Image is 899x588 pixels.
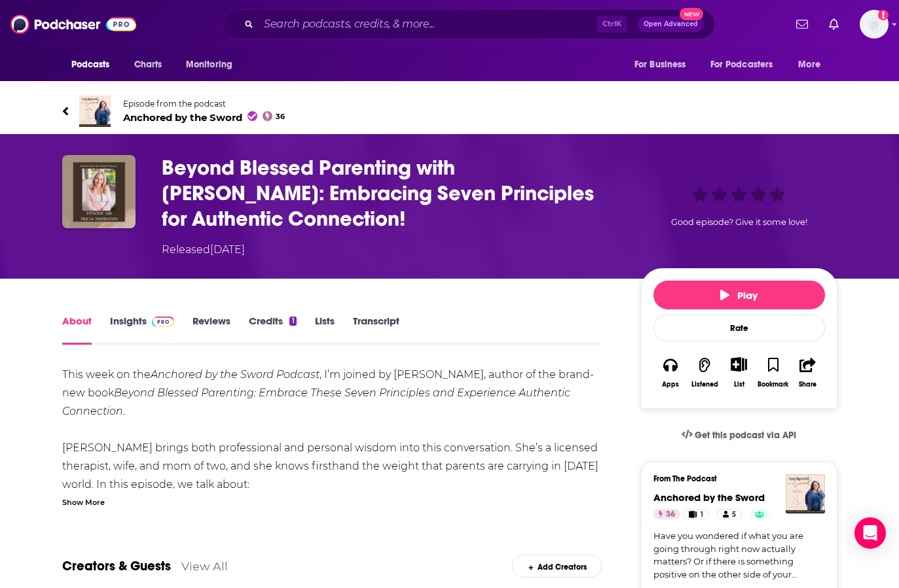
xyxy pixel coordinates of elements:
[860,10,889,39] span: Logged in as BenLaurro
[662,381,679,389] div: Apps
[691,381,718,389] div: Listened
[62,558,171,574] a: Creators & Guests
[789,52,837,77] button: open menu
[710,56,773,74] span: For Podcasters
[798,56,820,74] span: More
[878,10,889,20] svg: Add a profile image
[634,56,686,74] span: For Business
[725,357,752,372] button: Show More Button
[289,317,296,326] div: 1
[193,315,230,345] a: Reviews
[276,114,285,120] span: 36
[734,380,744,389] div: List
[653,349,688,396] button: Apps
[786,474,825,513] img: Anchored by the Sword
[62,52,127,77] button: open menu
[62,155,136,228] img: Beyond Blessed Parenting with Tricia Thornton: Embracing Seven Principles for Authentic Connection!
[720,289,758,302] span: Play
[126,52,170,77] a: Charts
[680,8,703,20] span: New
[653,491,765,504] a: Anchored by the Sword
[10,12,136,37] img: Podchaser - Follow, Share and Rate Podcasts
[756,349,790,396] button: Bookmark
[315,315,335,345] a: Lists
[186,56,232,74] span: Monitoring
[625,52,703,77] button: open menu
[653,281,825,309] button: Play
[790,349,824,396] button: Share
[259,14,596,35] input: Search podcasts, credits, & more...
[181,559,228,573] a: View All
[653,474,815,483] h3: From The Podcast
[62,95,837,127] a: Anchored by the SwordEpisode from the podcastAnchored by the Sword36
[353,315,399,345] a: Transcript
[62,315,92,345] a: About
[653,530,825,581] a: Have you wondered if what you are going through right now actually matters? Or if there is someth...
[644,21,698,27] span: Open Advanced
[683,509,708,519] a: 1
[860,10,889,39] img: User Profile
[666,508,675,521] span: 36
[162,155,620,232] h1: Beyond Blessed Parenting with Tricia Thornton: Embracing Seven Principles for Authentic Connection!
[671,419,807,451] a: Get this podcast via API
[860,10,889,39] button: Show profile menu
[717,509,742,519] a: 5
[123,111,285,124] span: Anchored by the Sword
[722,349,756,396] div: Show More ButtonList
[134,56,162,74] span: Charts
[702,52,792,77] button: open menu
[110,315,175,345] a: InsightsPodchaser Pro
[638,16,704,32] button: Open AdvancedNew
[596,16,627,33] span: Ctrl K
[151,368,320,381] em: Anchored by the Sword Podcast
[653,315,825,341] div: Rate
[79,95,111,127] img: Anchored by the Sword
[123,99,285,109] span: Episode from the podcast
[71,56,110,74] span: Podcasts
[758,381,788,389] div: Bookmark
[688,349,722,396] button: Listened
[62,387,570,417] em: Beyond Blessed Parenting: Embrace These Seven Principles and Experience Authentic Connection
[671,217,807,227] span: Good episode? Give it some love!
[799,381,816,389] div: Share
[162,242,245,258] div: Released [DATE]
[177,52,249,77] button: open menu
[791,13,813,35] a: Show notifications dropdown
[223,9,715,39] div: Search podcasts, credits, & more...
[695,430,796,441] span: Get this podcast via API
[152,317,175,327] img: Podchaser Pro
[653,509,680,519] a: 36
[512,555,602,578] div: Add Creators
[854,517,886,549] div: Open Intercom Messenger
[732,508,736,521] span: 5
[824,13,844,35] a: Show notifications dropdown
[249,315,296,345] a: Credits1
[701,508,703,521] span: 1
